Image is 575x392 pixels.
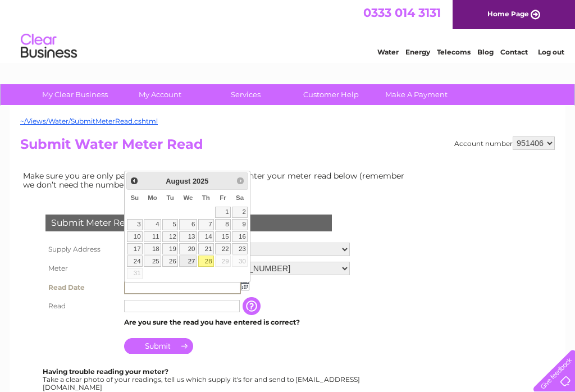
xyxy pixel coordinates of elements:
div: Clear Business is a trading name of Verastar Limited (registered in [GEOGRAPHIC_DATA] No. 3667643... [23,6,554,54]
span: August [166,177,190,185]
a: 19 [162,243,178,254]
a: Contact [500,48,528,56]
a: 4 [144,219,161,230]
b: Having trouble reading your meter? [43,367,168,376]
a: 7 [198,219,214,230]
span: Prev [130,176,139,185]
span: Saturday [236,194,244,201]
a: 17 [127,243,143,254]
div: Account number [454,136,555,150]
th: Supply Address [43,240,121,259]
a: ~/Views/Water/SubmitMeterRead.cshtml [20,117,158,125]
a: Water [377,48,399,56]
h2: Submit Water Meter Read [20,136,555,158]
a: 27 [179,256,197,267]
a: 28 [198,256,214,267]
div: Take a clear photo of your readings, tell us which supply it's for and send to [EMAIL_ADDRESS][DO... [43,368,362,391]
td: Are you sure the read you have entered is correct? [121,315,353,330]
input: Submit [124,338,193,354]
a: 12 [162,231,178,243]
span: Friday [220,194,226,201]
a: Log out [538,48,564,56]
a: 16 [232,231,248,243]
a: 11 [144,231,161,243]
a: 21 [198,243,214,254]
a: 26 [162,256,178,267]
a: 3 [127,219,143,230]
a: 1 [215,207,231,218]
span: 2025 [193,177,208,185]
a: Blog [477,48,494,56]
a: 15 [215,231,231,243]
a: 8 [215,219,231,230]
th: Read Date [43,278,121,297]
span: Wednesday [183,194,193,201]
input: Information [243,297,263,315]
a: Telecoms [437,48,471,56]
span: Thursday [202,194,210,201]
a: Customer Help [285,84,377,105]
div: Submit Meter Read [45,215,332,231]
span: Sunday [130,194,139,201]
td: Make sure you are only paying for what you use. Simply enter your meter read below (remember we d... [20,168,413,192]
a: Make A Payment [370,84,463,105]
a: My Clear Business [29,84,121,105]
a: 10 [127,231,143,243]
a: 18 [144,243,161,254]
a: My Account [114,84,207,105]
a: 25 [144,256,161,267]
a: 2 [232,207,248,218]
a: 9 [232,219,248,230]
img: ... [241,281,249,290]
a: 14 [198,231,214,243]
span: Tuesday [166,194,174,201]
th: Read [43,297,121,315]
a: 13 [179,231,197,243]
a: 0333 014 3131 [363,6,441,20]
a: Energy [405,48,430,56]
a: 5 [162,219,178,230]
a: 22 [215,243,231,254]
a: 20 [179,243,197,254]
th: Meter [43,259,121,278]
a: 6 [179,219,197,230]
span: Monday [148,194,157,201]
a: 23 [232,243,248,254]
a: Prev [128,174,141,187]
img: logo.png [20,29,77,63]
a: 24 [127,256,143,267]
a: Services [199,84,292,105]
